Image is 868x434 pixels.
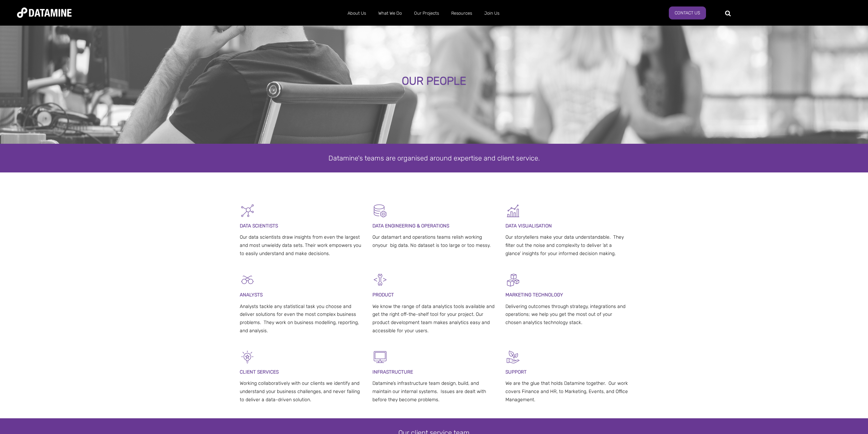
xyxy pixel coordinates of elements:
[240,272,255,288] img: Analysts
[372,379,496,404] p: Datamine’s infrastructure team design, build, and maintain our internal systems. Issues are dealt...
[17,8,72,18] img: Datamine
[505,349,521,365] img: Mentor
[372,349,388,365] img: IT
[505,272,521,288] img: Digital Activation
[505,379,629,404] p: We are the glue that holds Datamine together. Our work covers Finance and HR, to Marketing, Event...
[240,349,255,365] img: Client Services
[247,369,279,375] span: ENT SERVICES
[478,4,505,22] a: Join Us
[372,369,413,375] span: INFRASTRUCTURE
[328,154,540,162] span: Datamine's teams are organised around expertise and client service.
[408,4,445,22] a: Our Projects
[505,303,629,327] p: Delivering outcomes through strategy, integrations and operations; we help you get the most out o...
[505,233,629,257] p: Our storytellers make your data understandable. They filter out the noise and complexity to deliv...
[240,379,363,404] p: Working collaboratively with our clients we identify and understand your business challenges, and...
[372,303,496,335] p: We know the range of data analytics tools available and get the right off-the-shelf tool for your...
[372,272,388,288] img: Development
[240,303,363,335] p: Analysts tackle any statistical task you choose and deliver solutions for even the most complex b...
[669,6,706,19] a: Contact Us
[240,292,263,298] span: ANALYSTS
[240,223,278,229] span: DATA SCIENTISTS
[445,4,478,22] a: Resources
[372,223,449,229] span: DATA ENGINEERING & OPERATIONS
[505,292,563,298] span: MARKETING TECHNOLOGY
[240,233,363,257] p: Our data scientists draw insights from even the largest and most unwieldy data sets. Their work e...
[240,369,247,375] span: CLI
[95,75,773,87] div: OUR PEOPLE
[505,223,552,229] span: DATA VISUALISATION
[505,203,521,219] img: Graph 5
[372,203,388,219] img: Datamart
[372,233,496,250] p: Our datamart and operations teams relish working onyour big data. No dataset is too large or too ...
[372,292,394,298] span: PRODUCT
[341,4,372,22] a: About Us
[372,4,408,22] a: What We Do
[505,369,527,375] span: SUPPORT
[240,203,255,219] img: Graph - Network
